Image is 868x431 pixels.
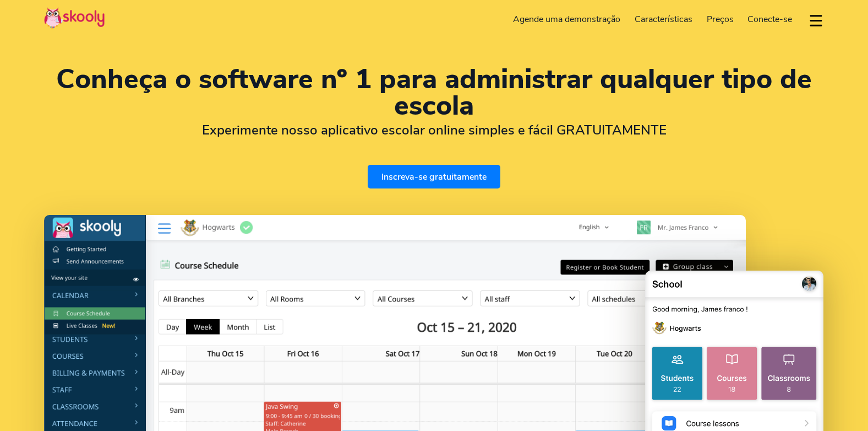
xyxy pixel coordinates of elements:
[707,13,734,25] span: Preços
[627,10,700,28] a: Características
[506,10,628,28] a: Agende uma demonstração
[808,8,824,33] button: dropdown menu
[44,122,824,138] h2: Experimente nosso aplicativo escolar online simples e fácil GRATUITAMENTE
[700,10,741,28] a: Preços
[740,10,799,28] a: Conecte-se
[747,13,792,25] span: Conecte-se
[368,165,500,188] a: Inscreva-se gratuitamente
[44,66,824,119] h1: Conheça o software nº 1 para administrar qualquer tipo de escola
[44,7,105,29] img: Skooly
